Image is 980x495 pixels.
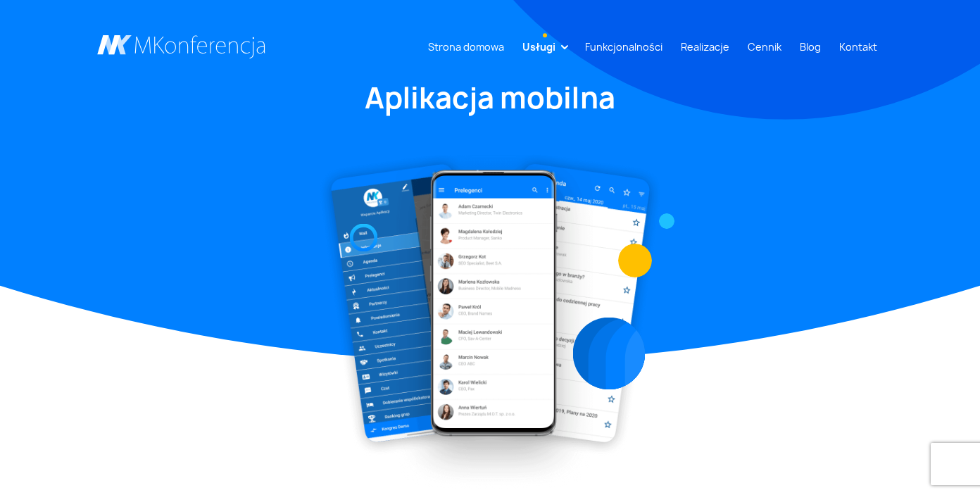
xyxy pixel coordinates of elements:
[742,34,787,60] a: Cennik
[517,34,561,60] a: Usługi
[579,34,668,60] a: Funkcjonalności
[350,224,378,252] img: Graficzny element strony
[318,151,662,489] img: Aplikacja mobilna
[675,34,735,60] a: Realizacje
[573,318,646,390] img: Graficzny element strony
[97,79,883,117] h1: Aplikacja mobilna
[659,213,674,229] img: Graficzny element strony
[422,34,510,60] a: Strona domowa
[834,34,883,60] a: Kontakt
[794,34,827,60] a: Blog
[618,244,652,277] img: Graficzny element strony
